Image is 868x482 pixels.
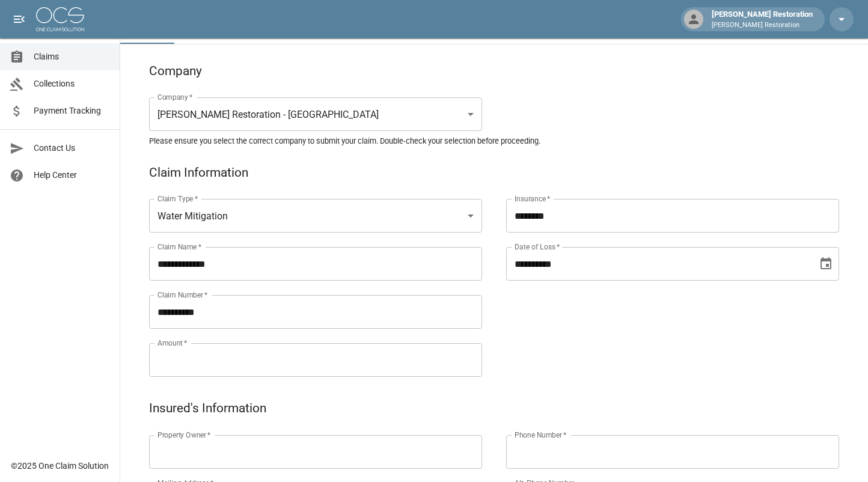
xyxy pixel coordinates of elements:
div: [PERSON_NAME] Restoration - [GEOGRAPHIC_DATA] [149,97,482,131]
label: Amount [157,338,188,348]
label: Claim Type [157,194,198,204]
label: Insurance [515,194,550,204]
img: ocs-logo-white-transparent.png [36,7,84,31]
h5: Please ensure you select the correct company to submit your claim. Double-check your selection be... [149,136,839,146]
p: [PERSON_NAME] Restoration [712,20,813,31]
button: open drawer [7,7,31,31]
label: Phone Number [515,430,566,440]
span: Claims [34,50,110,63]
div: [PERSON_NAME] Restoration [707,8,818,30]
div: © 2025 One Claim Solution [11,460,109,472]
label: Claim Name [157,242,201,252]
span: Contact Us [34,142,110,154]
label: Date of Loss [515,242,560,252]
label: Property Owner [157,430,211,440]
span: Payment Tracking [34,105,110,117]
button: Choose date, selected date is Aug 13, 2025 [814,252,838,276]
span: Collections [34,78,110,90]
span: Help Center [34,169,110,182]
label: Claim Number [157,290,207,300]
label: Company [157,92,193,102]
div: Water Mitigation [149,199,482,233]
